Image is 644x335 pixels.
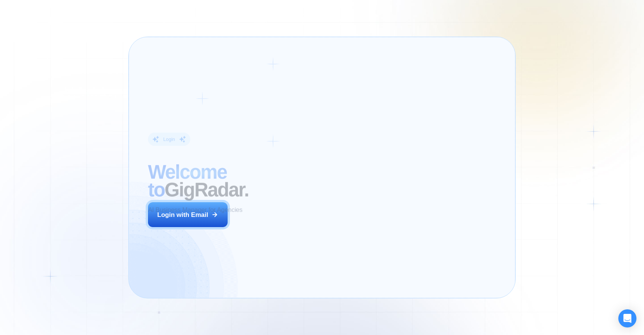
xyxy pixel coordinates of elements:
[618,309,636,327] div: Open Intercom Messenger
[157,211,208,219] div: Login with Email
[148,161,227,200] span: Welcome to
[148,163,294,199] h2: ‍ GigRadar.
[163,136,175,142] div: Login
[148,202,228,227] button: Login with Email
[148,205,242,214] p: AI Business Manager for Agencies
